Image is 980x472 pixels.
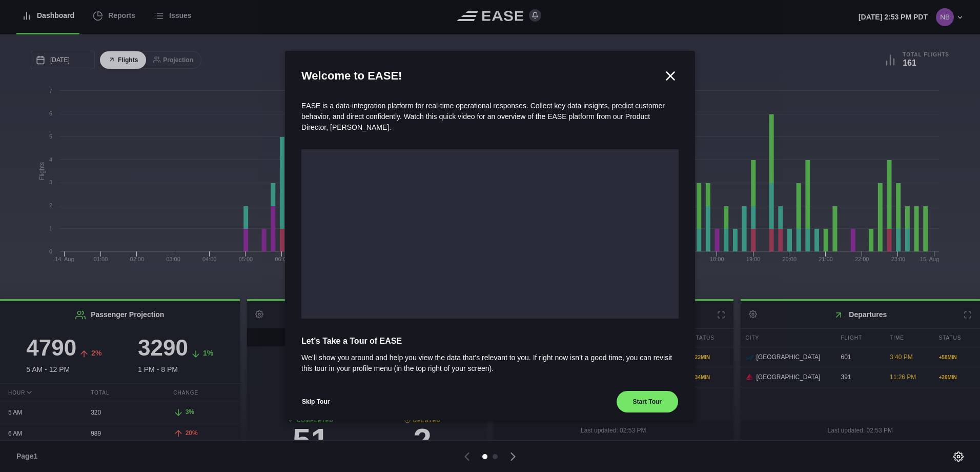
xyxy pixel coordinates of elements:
[616,390,679,413] button: Start Tour
[301,102,665,131] span: EASE is a data-integration platform for real-time operational responses. Collect key data insight...
[301,335,679,347] span: Let’s Take a Tour of EASE
[301,67,662,84] h2: Welcome to EASE!
[16,451,42,462] span: Page 1
[301,390,330,413] button: Skip Tour
[301,149,679,319] iframe: onboarding
[301,352,679,374] span: We’ll show you around and help you view the data that’s relevant to you. If right now isn’t a goo...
